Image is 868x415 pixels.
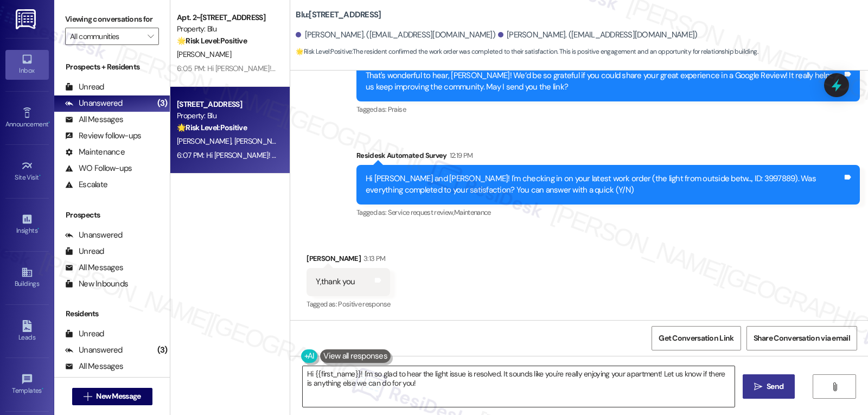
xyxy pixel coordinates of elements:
button: Share Conversation via email [746,326,857,350]
strong: 🌟 Risk Level: Positive [296,47,352,56]
div: Tagged as: [307,296,390,312]
div: Unread [65,81,104,93]
div: (3) [155,342,170,359]
div: [PERSON_NAME]. ([EMAIL_ADDRESS][DOMAIN_NAME]) [296,29,495,41]
span: Positive response [338,299,390,309]
div: (3) [155,95,170,112]
div: Residesk Automated Survey [356,150,860,165]
span: Share Conversation via email [754,333,850,344]
div: WO Follow-ups [65,163,132,174]
div: Hi [PERSON_NAME] and [PERSON_NAME]! I'm checking in on your latest work order (the light from out... [366,173,843,196]
div: Maintenance [65,146,125,158]
button: Send [743,374,795,399]
a: Leads [5,317,49,346]
div: Residents [54,308,170,320]
a: Buildings [5,263,49,292]
span: : The resident confirmed the work order was completed to their satisfaction. This is positive eng... [296,46,758,58]
div: 6:07 PM: Hi [PERSON_NAME]! I'm glad to hear the light issue is resolved. If you need anything els... [177,150,680,160]
div: Review follow-ups [65,130,141,142]
div: That's wonderful to hear, [PERSON_NAME]! We’d be so grateful if you could share your great experi... [366,70,843,93]
strong: 🌟 Risk Level: Positive [177,36,247,46]
span: • [37,225,39,233]
div: Tagged as: [356,101,860,117]
span: [PERSON_NAME] [177,136,234,146]
span: • [39,172,41,180]
div: Property: Blu [177,110,277,122]
div: Y,thank you [316,276,355,288]
i:  [148,32,154,41]
span: Service request review , [388,208,454,217]
div: Tagged as: [356,205,860,220]
span: [PERSON_NAME] [177,49,231,59]
div: [PERSON_NAME]. ([EMAIL_ADDRESS][DOMAIN_NAME]) [498,29,698,41]
button: New Message [72,388,152,405]
div: All Messages [65,262,123,273]
span: Praise [388,105,406,114]
i:  [84,392,92,401]
div: [PERSON_NAME] [307,253,390,268]
b: Blu: [STREET_ADDRESS] [296,9,381,21]
span: [PERSON_NAME] [234,136,289,146]
textarea: To enrich screen reader interactions, please activate Accessibility in Grammarly extension settings [303,366,735,407]
a: Insights • [5,210,49,239]
div: Prospects [54,209,170,221]
span: • [48,119,50,126]
div: Escalate [65,179,107,190]
div: Unanswered [65,229,123,241]
a: Site Visit • [5,157,49,186]
a: Templates • [5,370,49,399]
div: Unanswered [65,344,123,356]
span: New Message [96,391,141,402]
div: All Messages [65,361,123,372]
i:  [831,382,839,391]
div: Unread [65,246,104,257]
div: Apt. 2~[STREET_ADDRESS] [177,12,277,23]
img: ResiDesk Logo [16,9,38,29]
span: Get Conversation Link [659,333,733,344]
strong: 🌟 Risk Level: Positive [177,123,247,132]
span: Maintenance [454,208,491,217]
div: All Messages [65,114,123,125]
div: Prospects + Residents [54,61,170,73]
div: New Inbounds [65,278,128,290]
div: 3:13 PM [361,253,385,264]
i:  [754,382,762,391]
span: Send [767,381,783,392]
div: Unanswered [65,98,123,109]
input: All communities [70,28,142,45]
div: Unread [65,328,104,340]
div: 12:19 PM [447,150,473,161]
div: Property: Blu [177,23,277,35]
button: Get Conversation Link [652,326,741,350]
span: • [42,385,43,393]
a: Inbox [5,50,49,79]
label: Viewing conversations for [65,11,159,28]
div: [STREET_ADDRESS] [177,99,277,110]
